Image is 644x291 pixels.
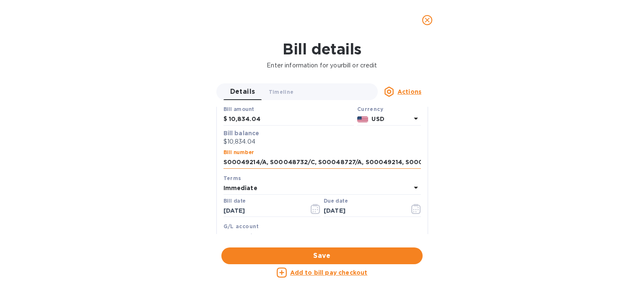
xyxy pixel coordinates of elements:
button: Save [221,247,423,264]
div: $ [223,113,229,126]
button: close [417,10,437,30]
label: Due date [324,198,348,203]
p: Select G/L account [223,232,280,241]
b: Bill balance [223,130,260,136]
span: Details [230,86,255,98]
input: Enter bill number [223,156,421,169]
b: USD [371,116,384,122]
input: Select date [223,205,303,217]
h1: Bill details [7,40,637,58]
b: Immediate [223,185,257,191]
span: Save [228,251,416,261]
u: Actions [397,88,421,95]
span: Timeline [269,88,294,96]
u: Add to bill pay checkout [290,269,368,276]
label: Bill number [223,150,254,155]
input: $ Enter bill amount [229,113,354,126]
p: Enter information for your bill or credit [7,61,637,70]
label: Bill date [223,198,246,203]
p: $10,834.04 [223,137,421,146]
img: USD [357,116,369,122]
b: Terms [223,175,241,181]
b: Currency [357,106,383,112]
label: Bill amount [223,107,254,112]
b: G/L account [223,223,259,229]
input: Due date [324,205,403,217]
